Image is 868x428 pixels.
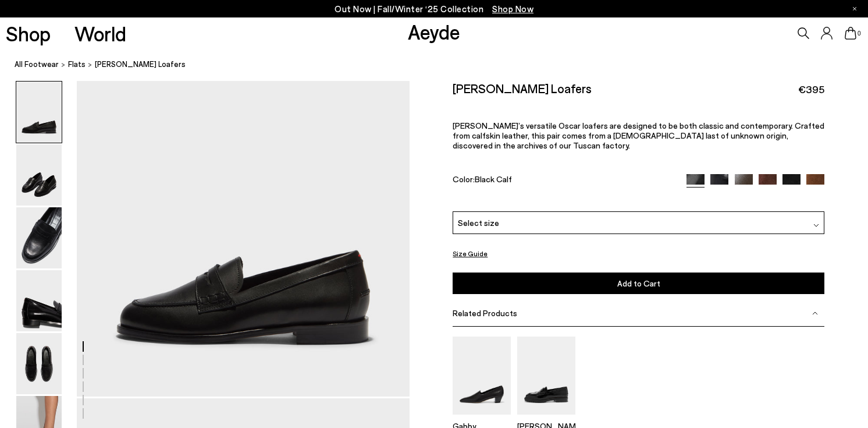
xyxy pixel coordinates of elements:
[453,121,824,150] span: [PERSON_NAME]’s versatile Oscar loafers are designed to be both classic and contemporary. Crafted...
[335,2,533,16] p: Out Now | Fall/Winter ‘25 Collection
[453,308,517,318] span: Related Products
[16,270,62,331] img: Oscar Leather Loafers - Image 4
[68,58,86,70] a: flats
[408,19,460,44] a: Aeyde
[6,23,51,44] a: Shop
[517,337,575,414] img: Leon Loafers
[617,279,660,289] span: Add to Cart
[798,82,824,97] span: €395
[453,246,488,261] button: Size Guide
[845,27,856,40] a: 0
[16,144,62,206] img: Oscar Leather Loafers - Image 2
[812,310,818,316] img: svg%3E
[15,49,868,81] nav: breadcrumb
[16,207,62,268] img: Oscar Leather Loafers - Image 3
[453,337,511,414] img: Gabby Almond-Toe Loafers
[68,59,86,69] span: flats
[813,222,819,228] img: svg%3E
[453,81,592,95] h2: [PERSON_NAME] Loafers
[453,174,674,188] div: Color:
[74,23,126,44] a: World
[95,58,186,70] span: [PERSON_NAME] Loafers
[475,174,512,184] span: Black Calf
[15,58,59,70] a: All Footwear
[453,273,824,295] button: Add to Cart
[458,217,499,229] span: Select size
[856,30,862,37] span: 0
[492,3,533,14] span: Navigate to /collections/new-in
[16,82,62,143] img: Oscar Leather Loafers - Image 1
[16,333,62,394] img: Oscar Leather Loafers - Image 5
